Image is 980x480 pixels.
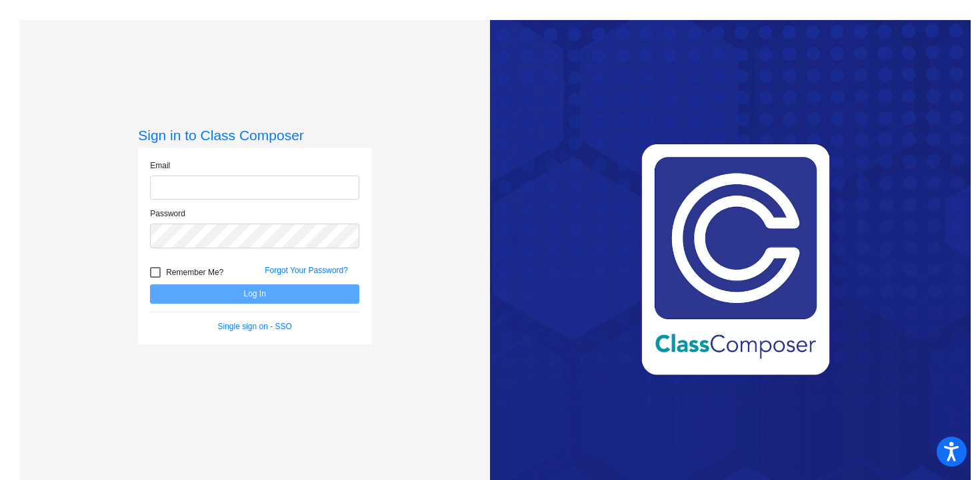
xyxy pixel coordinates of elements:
[218,322,292,331] a: Single sign on - SSO
[166,264,223,280] span: Remember Me?
[150,284,359,304] button: Log In
[150,208,185,220] label: Password
[150,160,170,172] label: Email
[138,127,371,144] h3: Sign in to Class Composer
[265,266,348,275] a: Forgot Your Password?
